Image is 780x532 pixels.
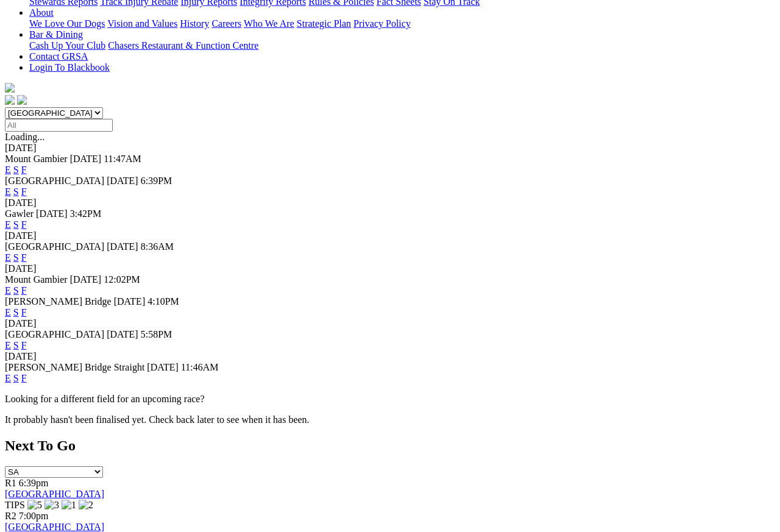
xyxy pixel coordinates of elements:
[13,307,19,317] a: S
[5,230,775,241] div: [DATE]
[21,373,27,383] a: F
[147,296,179,307] span: 4:10PM
[5,95,15,105] img: facebook.svg
[21,340,27,350] a: F
[180,18,209,29] a: History
[29,18,775,29] div: About
[108,40,258,51] a: Chasers Restaurant & Function Centre
[70,274,102,285] span: [DATE]
[5,83,15,93] img: logo-grsa-white.png
[107,241,138,252] span: [DATE]
[13,373,19,383] a: S
[5,176,104,186] span: [GEOGRAPHIC_DATA]
[13,285,19,296] a: S
[297,18,351,29] a: Strategic Plan
[19,511,49,521] span: 7:00pm
[44,500,59,511] img: 3
[5,318,775,329] div: [DATE]
[5,241,104,252] span: [GEOGRAPHIC_DATA]
[5,478,16,488] span: R1
[5,307,11,317] a: E
[5,252,11,263] a: E
[5,362,144,372] span: [PERSON_NAME] Bridge Straight
[107,176,138,186] span: [DATE]
[104,154,141,164] span: 11:47AM
[13,252,19,263] a: S
[29,51,88,62] a: Contact GRSA
[13,186,19,197] a: S
[5,438,775,454] h2: Next To Go
[181,362,219,372] span: 11:46AM
[5,219,11,230] a: E
[107,329,138,339] span: [DATE]
[5,208,34,219] span: Gawler
[19,478,49,488] span: 6:39pm
[5,394,775,405] p: Looking for a different field for an upcoming race?
[5,489,104,499] a: [GEOGRAPHIC_DATA]
[5,296,112,307] span: [PERSON_NAME] Bridge
[104,274,140,285] span: 12:02PM
[5,500,25,510] span: TIPS
[244,18,294,29] a: Who We Are
[21,285,27,296] a: F
[62,500,76,511] img: 1
[5,197,775,208] div: [DATE]
[5,165,11,175] a: E
[5,351,775,362] div: [DATE]
[141,241,174,252] span: 8:36AM
[21,252,27,263] a: F
[21,307,27,317] a: F
[5,274,68,285] span: Mount Gambier
[27,500,42,511] img: 5
[5,186,11,197] a: E
[114,296,146,307] span: [DATE]
[29,7,54,18] a: About
[107,18,177,29] a: Vision and Values
[29,62,110,73] a: Login To Blackbook
[17,95,27,105] img: twitter.svg
[29,40,775,51] div: Bar & Dining
[5,511,16,521] span: R2
[29,18,105,29] a: We Love Our Dogs
[13,165,19,175] a: S
[353,18,411,29] a: Privacy Policy
[147,362,179,372] span: [DATE]
[5,154,68,164] span: Mount Gambier
[5,263,775,274] div: [DATE]
[5,373,11,383] a: E
[5,340,11,350] a: E
[29,40,105,51] a: Cash Up Your Club
[141,329,172,339] span: 5:58PM
[36,208,68,219] span: [DATE]
[211,18,241,29] a: Careers
[5,285,11,296] a: E
[21,165,27,175] a: F
[5,329,104,339] span: [GEOGRAPHIC_DATA]
[13,340,19,350] a: S
[5,119,113,132] input: Select date
[5,414,310,425] partial: It probably hasn't been finalised yet. Check back later to see when it has been.
[5,132,44,142] span: Loading...
[21,186,27,197] a: F
[29,29,83,40] a: Bar & Dining
[13,219,19,230] a: S
[141,176,172,186] span: 6:39PM
[5,143,775,154] div: [DATE]
[79,500,93,511] img: 2
[70,154,102,164] span: [DATE]
[21,219,27,230] a: F
[5,522,104,532] a: [GEOGRAPHIC_DATA]
[70,208,102,219] span: 3:42PM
